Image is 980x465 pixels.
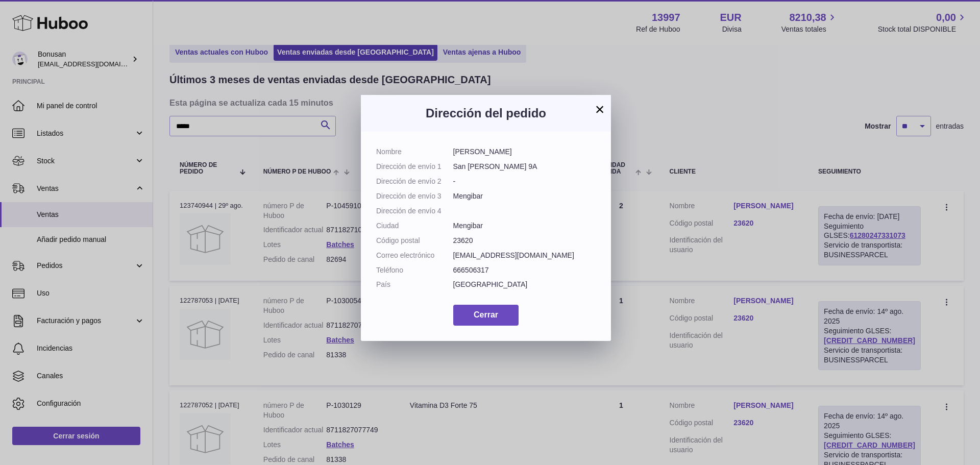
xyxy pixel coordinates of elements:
[376,206,453,216] dt: Dirección de envío 4
[453,265,596,275] dd: 666506317
[376,236,453,246] dt: Código postal
[453,305,519,326] button: Cerrar
[453,162,596,172] dd: San [PERSON_NAME] 9A
[453,236,596,246] dd: 23620
[376,162,453,172] dt: Dirección de envío 1
[594,103,606,115] button: ×
[376,147,453,157] dt: Nombre
[453,147,596,157] dd: [PERSON_NAME]
[376,177,453,186] dt: Dirección de envío 2
[376,280,453,289] dt: País
[474,310,498,319] span: Cerrar
[376,191,453,201] dt: Dirección de envío 3
[376,251,453,260] dt: Correo electrónico
[453,177,596,186] dd: -
[453,191,596,201] dd: Mengibar
[453,251,596,260] dd: [EMAIL_ADDRESS][DOMAIN_NAME]
[453,221,596,231] dd: Mengibar
[376,265,453,275] dt: Teléfono
[453,280,596,289] dd: [GEOGRAPHIC_DATA]
[376,221,453,231] dt: Ciudad
[376,105,596,121] h3: Dirección del pedido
